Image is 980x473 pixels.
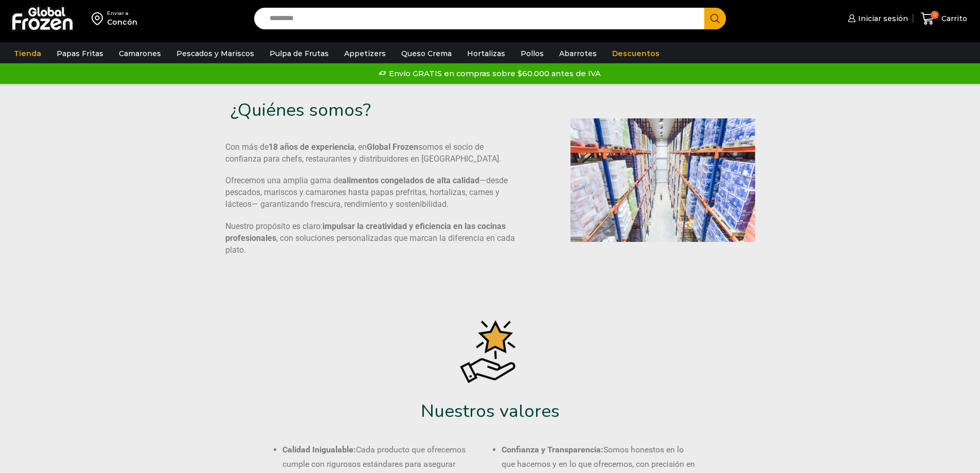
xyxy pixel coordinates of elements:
[114,44,166,63] a: Camarones
[845,8,908,29] a: Iniciar sesión
[607,44,665,63] a: Descuentos
[502,445,603,454] b: Confianza y Transparencia:
[342,176,479,185] b: alimentos congelados de alta calidad
[225,175,518,211] p: Ofrecemos una amplia gama de —desde pescados, mariscos y camarones hasta papas prefritas, hortali...
[171,44,259,63] a: Pescados y Mariscos
[704,8,726,29] button: Search button
[264,44,334,63] a: Pulpa de Frutas
[515,44,549,63] a: Pollos
[396,44,457,63] a: Queso Crema
[282,445,356,454] b: Calidad Inigualable:
[367,142,418,152] b: Global Frozen
[856,13,908,24] span: Iniciar sesión
[9,44,46,63] a: Tienda
[269,142,354,152] b: 18 años de experiencia
[918,7,970,31] a: 0 Carrito
[931,11,939,19] span: 0
[554,44,602,63] a: Abarrotes
[225,142,518,165] p: Con más de , en somos el socio de confianza para chefs, restaurantes y distribuidores en [GEOGRAP...
[939,13,967,24] span: Carrito
[51,44,109,63] a: Papas Fritas
[207,400,773,422] h2: Nuestros valores
[107,10,137,17] div: Enviar a
[107,17,137,27] div: Concón
[339,44,391,63] a: Appetizers
[225,221,518,256] p: Nuestro propósito es claro: , con soluciones personalizadas que marcan la diferencia en cada plato.
[462,44,510,63] a: Hortalizas
[225,221,506,243] b: impulsar la creatividad y eficiencia en las cocinas profesionales
[230,99,479,121] h3: ¿Quiénes somos?
[92,10,107,27] img: address-field-icon.svg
